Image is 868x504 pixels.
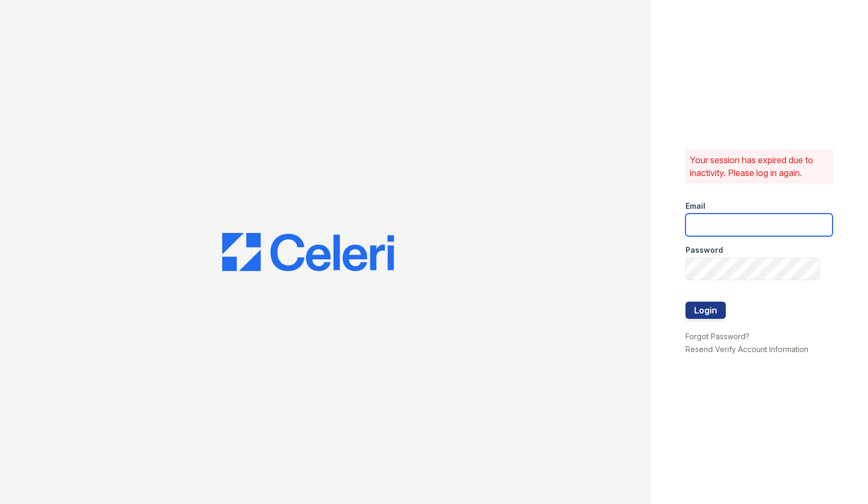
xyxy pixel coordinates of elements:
[685,332,749,341] a: Forgot Password?
[685,201,705,211] label: Email
[685,245,723,255] label: Password
[690,154,829,179] p: Your session has expired due to inactivity. Please log in again.
[685,345,808,354] a: Resend Verify Account Information
[685,302,726,319] button: Login
[222,233,394,272] img: CE_Logo_Blue-a8612792a0a2168367f1c8372b55b34899dd931a85d93a1a3d3e32e68fde9ad4.png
